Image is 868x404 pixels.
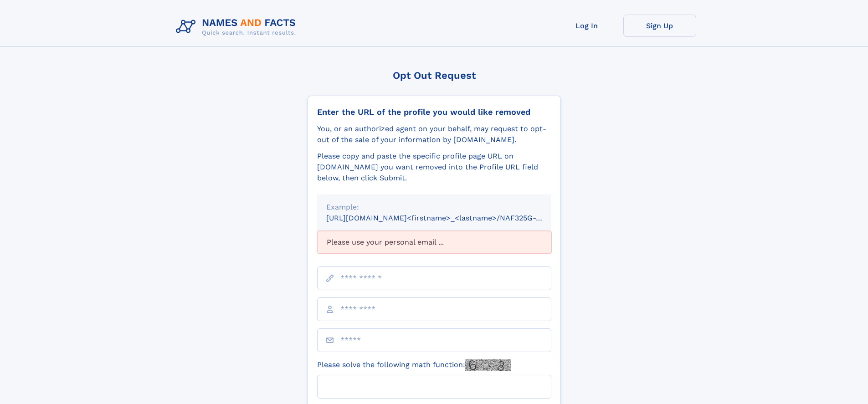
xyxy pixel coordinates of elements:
div: Opt Out Request [308,70,561,81]
div: You, or an authorized agent on your behalf, may request to opt-out of the sale of your informatio... [317,123,551,145]
div: Enter the URL of the profile you would like removed [317,107,551,117]
div: Please copy and paste the specific profile page URL on [DOMAIN_NAME] you want removed into the Pr... [317,151,551,184]
div: Example: [326,202,542,213]
small: [URL][DOMAIN_NAME]<firstname>_<lastname>/NAF325G-xxxxxxxx [326,214,569,222]
div: Please use your personal email ... [317,231,551,254]
label: Please solve the following math function: [317,359,511,371]
a: Sign Up [623,15,696,37]
img: Logo Names and Facts [172,15,303,39]
a: Log In [550,15,623,37]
